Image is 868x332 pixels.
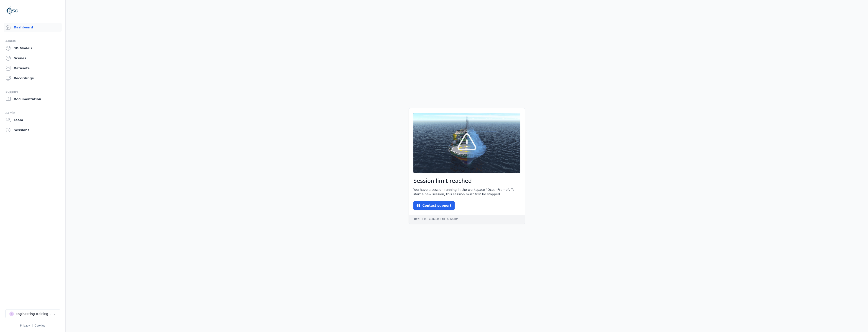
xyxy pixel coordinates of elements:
[4,54,62,63] a: Scenes
[4,44,62,53] a: 3D Models
[4,95,62,104] a: Documentation
[35,324,45,327] a: Cookies
[413,187,520,196] div: You have a session running in the workspace "OceanFrame". To start a new session, this session mu...
[4,64,62,73] a: Datasets
[4,74,62,83] a: Recordings
[32,324,33,327] span: |
[5,309,60,318] button: Select a workspace
[20,324,30,327] a: Privacy
[4,116,62,125] a: Team
[4,23,62,32] a: Dashboard
[413,177,520,185] h2: Session limit reached
[409,215,525,224] code: ERR_CONCURRENT_SESSION
[4,126,62,135] a: Sessions
[16,312,53,316] div: Engineering-Training (SSO Staging)
[5,110,60,116] div: Admin
[414,218,421,221] strong: Ref:
[9,312,14,316] div: E
[5,5,18,17] img: Logo
[5,38,60,44] div: Assets
[413,201,455,210] button: Contact support
[5,89,60,95] div: Support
